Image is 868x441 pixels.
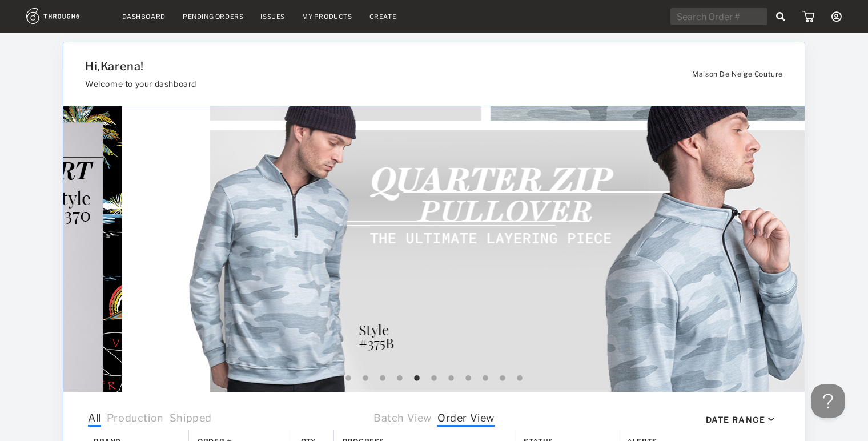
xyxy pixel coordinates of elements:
[802,11,814,22] img: icon_cart.dab5cea1.svg
[369,13,397,21] a: Create
[170,412,212,427] span: Shipped
[411,373,423,384] button: 5
[497,373,508,384] button: 10
[768,418,774,422] img: icon_caret_down_black.69fb8af9.svg
[514,373,525,384] button: 11
[122,13,166,21] a: Dashboard
[670,8,767,25] input: Search Order #
[183,13,243,21] a: Pending Orders
[260,13,285,21] a: Issues
[85,79,665,89] h3: Welcome to your dashboard
[811,384,845,418] iframe: Toggle Customer Support
[107,412,164,427] span: Production
[343,373,354,384] button: 1
[85,59,665,73] h1: Hi, Karena !
[706,415,765,424] div: Date Range
[373,412,432,427] span: Batch View
[26,8,105,24] img: logo.1c10ca64.svg
[437,412,495,427] span: Order View
[377,373,388,384] button: 3
[428,373,440,384] button: 6
[463,373,474,384] button: 8
[445,373,457,384] button: 7
[692,70,783,78] span: Maison De Neige Couture
[360,373,371,384] button: 2
[302,13,352,21] a: My Products
[394,373,405,384] button: 4
[122,106,864,392] img: 4c06383e-0672-4f7e-b317-ae88fd15b64a.jpg
[480,373,491,384] button: 9
[88,412,101,427] span: All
